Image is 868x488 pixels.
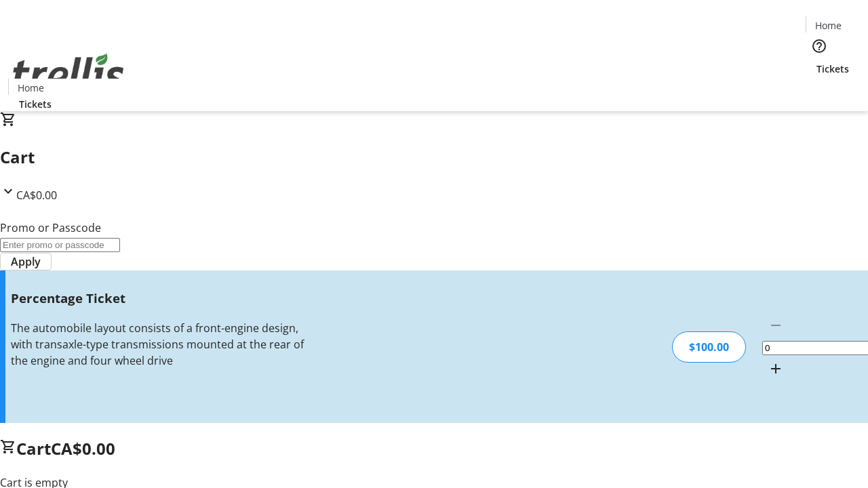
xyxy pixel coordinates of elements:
[8,39,129,106] img: Orient E2E Organization SeylOnxuSj's Logo
[762,355,789,382] button: Increment by one
[806,33,833,60] button: Help
[806,18,850,33] a: Home
[11,253,41,270] span: Apply
[8,97,62,111] a: Tickets
[672,331,746,363] div: $100.00
[806,76,833,103] button: Cart
[11,320,307,369] div: The automobile layout consists of a front-engine design, with transaxle-type transmissions mounte...
[11,289,307,308] h3: Percentage Ticket
[816,62,849,76] span: Tickets
[51,437,115,460] span: CA$0.00
[18,81,44,95] span: Home
[16,188,57,203] span: CA$0.00
[9,81,52,95] a: Home
[806,62,860,76] a: Tickets
[19,97,52,111] span: Tickets
[815,18,842,33] span: Home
